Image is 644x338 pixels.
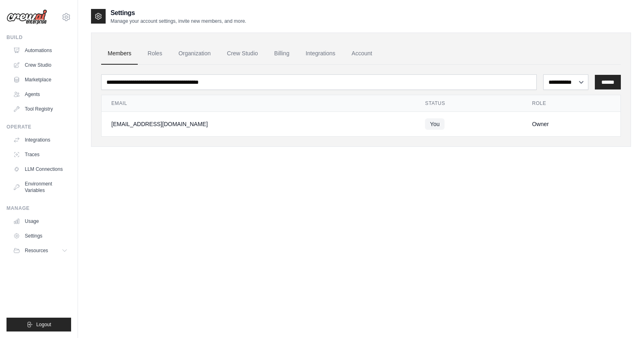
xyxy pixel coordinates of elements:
[7,9,47,25] img: Logo
[10,102,71,116] a: Tool Registry
[141,43,169,65] a: Roles
[10,133,71,146] a: Integrations
[101,43,138,65] a: Members
[111,120,405,128] div: [EMAIL_ADDRESS][DOMAIN_NAME]
[172,43,217,65] a: Organization
[10,163,71,176] a: LLM Connections
[10,88,71,101] a: Agents
[111,8,246,18] h2: Settings
[532,120,611,128] div: Owner
[425,118,445,130] span: You
[10,59,71,72] a: Crew Studio
[111,18,246,24] p: Manage your account settings, invite new members, and more.
[268,43,296,65] a: Billing
[10,215,71,228] a: Usage
[7,124,71,130] div: Operate
[7,205,71,212] div: Manage
[299,43,342,65] a: Integrations
[102,95,415,112] th: Email
[522,95,620,112] th: Role
[36,321,51,328] span: Logout
[415,95,522,112] th: Status
[7,34,71,41] div: Build
[10,44,71,57] a: Automations
[10,229,71,242] a: Settings
[10,73,71,86] a: Marketplace
[10,148,71,161] a: Traces
[345,43,379,65] a: Account
[10,177,71,197] a: Environment Variables
[10,244,71,257] button: Resources
[7,318,71,331] button: Logout
[221,43,265,65] a: Crew Studio
[25,247,48,254] span: Resources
